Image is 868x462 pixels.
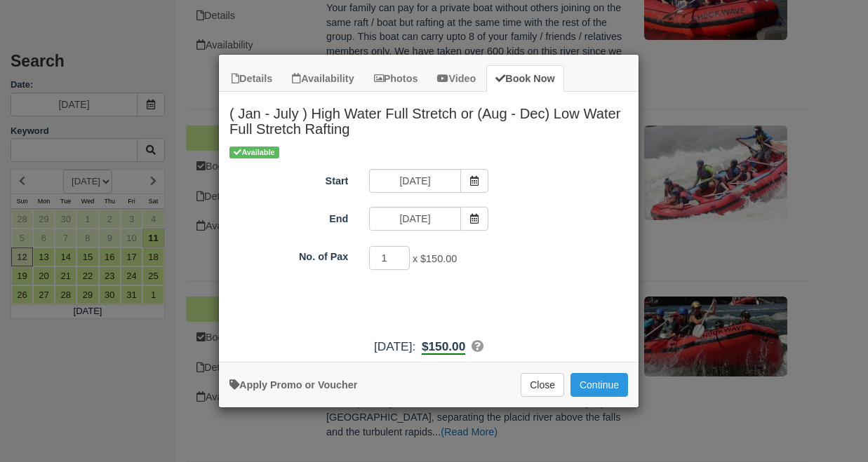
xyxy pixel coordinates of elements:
[219,245,359,264] label: No. of Pax
[229,147,279,158] span: Available
[222,65,281,93] a: Details
[219,338,639,355] div: :
[422,339,465,355] b: $150.00
[219,207,359,226] label: End
[219,92,639,355] div: Item Modal
[365,65,427,93] a: Photos
[428,65,485,93] a: Video
[229,379,357,390] a: Apply Voucher
[283,65,363,93] a: Availability
[219,169,359,189] label: Start
[486,65,563,93] a: Book Now
[369,246,410,270] input: No. of Pax
[219,92,639,144] h2: ( Jan - July ) High Water Full Stretch or (Aug - Dec) Low Water Full Stretch Rafting
[413,254,457,265] span: x $150.00
[374,339,412,353] span: [DATE]
[521,373,564,397] button: Close
[570,373,628,397] button: Add to Booking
